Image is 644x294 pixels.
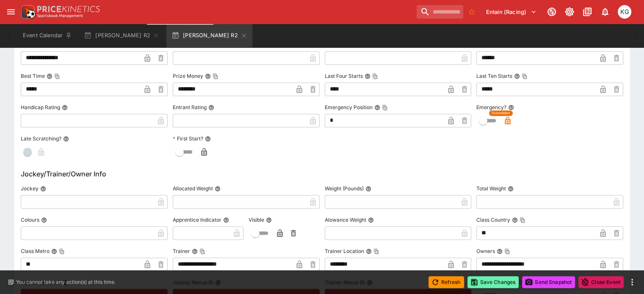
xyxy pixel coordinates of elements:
button: OwnersCopy To Clipboard [497,248,503,254]
button: Copy To Clipboard [522,73,528,79]
button: Total Weight [508,186,514,192]
button: Copy To Clipboard [504,248,510,254]
p: Handicap Rating [21,104,60,111]
button: Copy To Clipboard [520,217,525,223]
h6: Jockey/Trainer/Owner Info [21,169,623,179]
button: more [627,277,637,287]
button: Select Tenant [481,5,542,19]
p: Colours [21,216,39,223]
p: Allocated Weight [173,185,213,192]
button: [PERSON_NAME] R2 [166,24,252,47]
button: Event Calendar [18,24,77,47]
button: Jockey [40,186,46,192]
button: Emergency PositionCopy To Clipboard [374,104,380,110]
button: Toggle light/dark mode [562,4,577,19]
button: TrainerCopy To Clipboard [192,248,198,254]
img: Sportsbook Management [37,14,83,18]
p: Trainer Location [325,247,364,255]
p: You cannot take any action(s) at this time. [16,278,116,286]
button: Prize MoneyCopy To Clipboard [205,73,211,79]
input: search [417,5,463,19]
span: Overridden [492,110,510,116]
p: Best Time [21,72,45,80]
button: Copy To Clipboard [372,73,378,79]
img: PriceKinetics [37,6,100,12]
button: Notifications [597,4,613,19]
p: Apprentice Indicator [173,216,221,223]
button: Copy To Clipboard [199,248,205,254]
button: Late Scratching? [63,136,69,142]
p: Late Scratching? [21,135,61,142]
p: Class Country [476,216,510,223]
p: Class Metro [21,247,50,255]
p: Emergency Position [325,104,373,111]
p: Last Four Starts [325,72,363,80]
button: Copy To Clipboard [373,248,379,254]
div: Kevin Gutschlag [618,5,631,19]
button: Documentation [580,4,595,19]
button: [PERSON_NAME] R2 [79,24,165,47]
button: Last Four StartsCopy To Clipboard [365,73,370,79]
button: Copy To Clipboard [59,248,65,254]
button: No Bookmarks [465,5,478,19]
button: Copy To Clipboard [213,73,218,79]
button: Best TimeCopy To Clipboard [47,73,53,79]
button: Copy To Clipboard [382,104,388,110]
button: Alowance Weight [368,217,374,223]
button: Copy To Clipboard [54,73,60,79]
p: Visible [249,216,264,223]
button: Entrant Rating [208,104,214,110]
button: open drawer [3,4,19,19]
button: Refresh [428,276,464,288]
button: Send Snapshot [522,276,575,288]
button: First Start? [205,136,211,142]
button: Weight (Pounds) [365,186,371,192]
p: Entrant Rating [173,104,207,111]
button: Handicap Rating [62,104,68,110]
p: First Start? [173,135,203,142]
button: Colours [41,217,47,223]
img: PriceKinetics Logo [19,3,36,20]
p: Prize Money [173,72,203,80]
p: Owners [476,247,495,255]
p: Emergency? [476,104,506,111]
button: Close Event [578,276,624,288]
p: Last Ten Starts [476,72,512,80]
button: Emergency? [508,104,514,110]
button: Class CountryCopy To Clipboard [512,217,518,223]
p: Weight (Pounds) [325,185,364,192]
button: Save Changes [467,276,519,288]
button: Trainer LocationCopy To Clipboard [366,248,372,254]
button: Last Ten StartsCopy To Clipboard [514,73,520,79]
button: Allocated Weight [215,186,221,192]
p: Total Weight [476,185,506,192]
button: Connected to PK [544,4,559,19]
button: Class MetroCopy To Clipboard [51,248,57,254]
p: Trainer [173,247,190,255]
p: Jockey [21,185,39,192]
button: Apprentice Indicator [223,217,229,223]
p: Alowance Weight [325,216,366,223]
button: Kevin Gutschlag [615,3,634,21]
button: Visible [266,217,272,223]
